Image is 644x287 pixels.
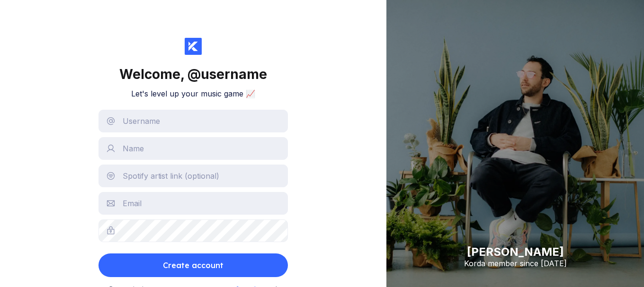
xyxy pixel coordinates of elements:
input: Username [98,110,288,132]
div: Create account [163,256,224,275]
input: Email [98,192,288,215]
div: [PERSON_NAME] [464,245,567,259]
span: username [201,66,267,82]
input: Spotify artist link (optional) [98,165,288,187]
div: Welcome, [119,66,267,82]
div: Korda member since [DATE] [464,259,567,268]
input: Name [98,137,288,160]
h2: Let's level up your music game 📈 [131,89,255,98]
button: Create account [98,253,288,277]
span: @ [188,66,201,82]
